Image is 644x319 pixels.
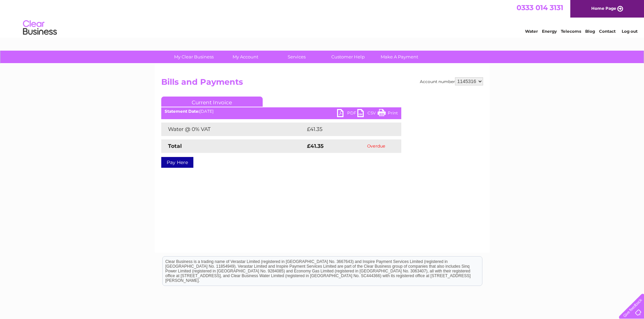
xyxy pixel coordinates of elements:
a: My Account [217,51,273,63]
a: My Clear Business [166,51,222,63]
td: £41.35 [305,123,387,136]
div: Account number [420,77,483,85]
b: Statement Date: [165,109,199,114]
img: logo.png [23,18,57,38]
a: Customer Help [320,51,376,63]
a: Services [269,51,325,63]
a: 0333 014 3131 [517,3,563,12]
div: Clear Business is a trading name of Verastar Limited (registered in [GEOGRAPHIC_DATA] No. 3667643... [163,4,482,33]
a: Pay Here [161,157,193,168]
td: Overdue [351,139,401,153]
a: Contact [599,29,616,34]
a: Log out [622,29,638,34]
a: Water [525,29,538,34]
a: Print [378,109,398,119]
a: CSV [357,109,378,119]
a: Make A Payment [372,51,427,63]
h2: Bills and Payments [161,77,483,90]
a: Blog [585,29,595,34]
div: [DATE] [161,109,401,114]
td: Water @ 0% VAT [161,123,305,136]
a: PDF [337,109,357,119]
a: Energy [542,29,557,34]
strong: £41.35 [307,143,324,149]
a: Telecoms [561,29,581,34]
a: Current Invoice [161,97,263,107]
strong: Total [168,143,182,149]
